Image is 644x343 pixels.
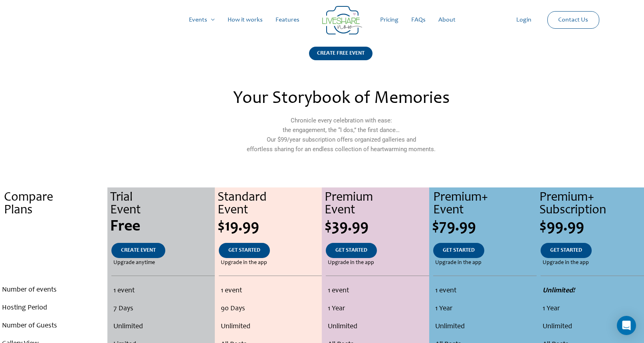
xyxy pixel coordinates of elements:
a: Pricing [374,7,405,33]
a: FAQs [405,7,432,33]
a: Contact Us [552,12,594,28]
div: Trial Event [110,191,215,217]
span: CREATE EVENT [121,248,156,253]
strong: Unlimited! [543,287,575,294]
span: . [52,219,55,235]
div: Open Intercom Messenger [617,316,636,335]
span: . [53,260,54,266]
span: . [53,248,54,253]
li: Number of Guests [2,317,105,335]
a: Features [269,7,306,33]
div: Standard Event [218,191,322,217]
li: 1 Year [543,300,642,318]
a: . [43,243,64,258]
a: CREATE EVENT [111,243,165,258]
nav: Site Navigation [14,7,630,33]
p: Chronicle every celebration with ease: the engagement, the “I dos,” the first dance… Our $99/year... [168,116,514,154]
a: GET STARTED [433,243,484,258]
li: 90 Days [221,300,320,318]
div: Compare Plans [4,191,107,217]
div: $99.99 [539,219,644,235]
a: Login [510,7,538,33]
div: Premium+ Event [433,191,537,217]
div: Free [110,219,215,235]
a: Events [182,7,221,33]
div: $19.99 [218,219,322,235]
a: CREATE FREE EVENT [309,47,373,70]
li: Unlimited [221,318,320,336]
li: Unlimited [328,318,427,336]
li: 1 event [435,282,535,300]
div: CREATE FREE EVENT [309,47,373,60]
span: Upgrade in the app [328,258,374,268]
li: 1 event [328,282,427,300]
span: GET STARTED [443,248,475,253]
span: GET STARTED [228,248,260,253]
span: Upgrade in the app [543,258,589,268]
div: Premium Event [325,191,429,217]
div: Premium+ Subscription [539,191,644,217]
span: GET STARTED [335,248,367,253]
li: 1 Year [435,300,535,318]
span: GET STARTED [550,248,582,253]
a: GET STARTED [219,243,270,258]
img: Group 14 | Live Photo Slideshow for Events | Create Free Events Album for Any Occasion [322,6,362,35]
span: Upgrade anytime [113,258,155,268]
span: Upgrade in the app [435,258,482,268]
li: 1 Year [328,300,427,318]
li: Unlimited [543,318,642,336]
li: 7 Days [113,300,212,318]
span: Upgrade in the app [221,258,267,268]
a: How it works [221,7,269,33]
li: Number of events [2,281,105,299]
div: $39.99 [325,219,429,235]
li: Unlimited [113,318,212,336]
li: 1 event [221,282,320,300]
a: GET STARTED [326,243,377,258]
a: GET STARTED [541,243,592,258]
li: Unlimited [435,318,535,336]
li: 1 event [113,282,212,300]
div: $79.99 [432,219,537,235]
h2: Your Storybook of Memories [168,90,514,108]
li: Hosting Period [2,299,105,317]
a: About [432,7,462,33]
